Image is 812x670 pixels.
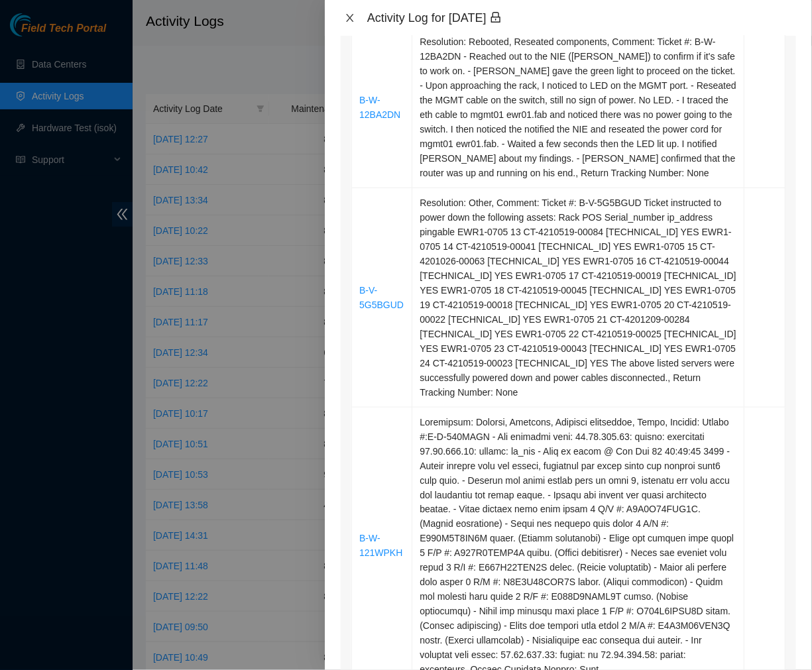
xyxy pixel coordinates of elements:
div: Activity Log for [DATE] [367,11,796,25]
td: Resolution: Rebooted, Reseated components, Comment: Ticket #: B-W-12BA2DN - Reached out to the NI... [412,27,744,188]
td: Resolution: Other, Comment: Ticket #: B-V-5G5BGUD Ticket instructed to power down the following a... [412,188,744,408]
span: lock [490,11,502,23]
span: close [345,13,355,23]
a: B-V-5G5BGUD [359,285,404,310]
button: Close [341,12,359,25]
a: B-W-12BA2DN [359,95,400,120]
a: B-W-121WPKH [359,533,402,559]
